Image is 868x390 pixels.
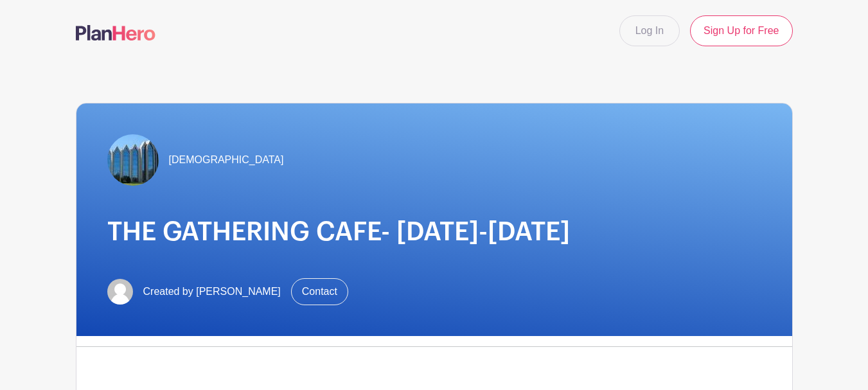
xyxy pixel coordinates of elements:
a: Log In [619,15,680,46]
img: logo-507f7623f17ff9eddc593b1ce0a138ce2505c220e1c5a4e2b4648c50719b7d32.svg [76,25,155,40]
span: Created by [PERSON_NAME] [143,284,281,299]
img: default-ce2991bfa6775e67f084385cd625a349d9dcbb7a52a09fb2fda1e96e2d18dcdb.png [107,279,133,305]
span: [DEMOGRAPHIC_DATA] [169,152,284,168]
img: TheGathering.jpeg [107,134,159,186]
h1: THE GATHERING CAFE- [DATE]-[DATE] [107,217,761,247]
a: Contact [291,278,348,305]
a: Sign Up for Free [690,15,792,46]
